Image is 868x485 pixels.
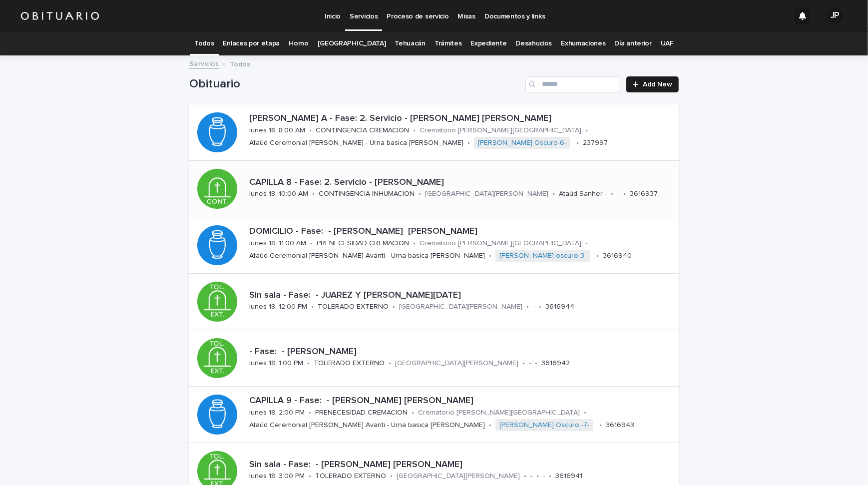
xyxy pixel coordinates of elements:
[319,190,415,198] p: CONTINGENCIA INHUMACION
[552,190,555,198] p: •
[399,303,522,311] p: [GEOGRAPHIC_DATA][PERSON_NAME]
[585,239,588,248] p: •
[419,190,421,198] p: •
[489,252,491,260] p: •
[561,32,605,55] a: Exhumaciones
[20,6,100,26] img: HUM7g2VNRLqGMmR9WVqf
[309,409,311,417] p: •
[390,472,393,481] p: •
[420,126,581,135] p: Crematorio [PERSON_NAME][GEOGRAPHIC_DATA]
[189,330,679,387] a: - Fase: - [PERSON_NAME]lunes 18, 1:00 PM•TOLERADO EXTERNO•[GEOGRAPHIC_DATA][PERSON_NAME]•-•3616942
[189,57,219,69] a: Servicios
[314,359,385,368] p: TOLERADO EXTERNO
[525,76,620,92] input: Search
[395,32,426,55] a: Tehuacán
[309,126,312,135] p: •
[583,139,608,147] p: 237997
[311,303,314,311] p: •
[249,113,675,124] p: [PERSON_NAME] A - Fase: 2. Servicio - [PERSON_NAME] [PERSON_NAME]
[249,396,675,407] p: CAPILLA 9 - Fase: - [PERSON_NAME] [PERSON_NAME]
[499,421,589,430] a: [PERSON_NAME] Oscuro -7-
[395,359,518,368] p: [GEOGRAPHIC_DATA][PERSON_NAME]
[249,190,308,198] p: lunes 18, 10:00 AM
[413,239,416,248] p: •
[615,32,652,55] a: Día anterior
[189,387,679,443] a: CAPILLA 9 - Fase: - [PERSON_NAME] [PERSON_NAME]lunes 18, 2:00 PM•PRENECESIDAD CREMACION•Crematori...
[524,472,526,481] p: •
[559,190,607,198] p: Ataúd Sanher -
[827,8,843,24] div: JP
[318,32,386,55] a: [GEOGRAPHIC_DATA]
[316,126,409,135] p: CONTINGENCIA CREMACION
[626,76,679,92] a: Add New
[393,303,395,311] p: •
[310,239,313,248] p: •
[412,409,414,417] p: •
[530,472,532,481] p: -
[425,190,548,198] p: [GEOGRAPHIC_DATA][PERSON_NAME]
[603,252,632,260] p: 3616940
[189,161,679,217] a: CAPILLA 8 - Fase: 2. Servicio - [PERSON_NAME]lunes 18, 10:00 AM•CONTINGENCIA INHUMACION•[GEOGRAPH...
[249,290,675,301] p: Sin sala - Fase: - JUAREZ Y [PERSON_NAME][DATE]
[194,32,214,55] a: Todos
[249,359,303,368] p: lunes 18, 1:00 PM
[307,359,310,368] p: •
[643,81,672,88] span: Add New
[249,421,485,430] p: Ataúd Ceremonial [PERSON_NAME] Avanti - Urna basica [PERSON_NAME]
[606,421,634,430] p: 3616943
[541,359,570,368] p: 3616942
[630,190,658,198] p: 3616937
[623,190,626,198] p: •
[189,274,679,330] a: Sin sala - Fase: - JUAREZ Y [PERSON_NAME][DATE]lunes 18, 12:00 PM•TOLERADO EXTERNO•[GEOGRAPHIC_DA...
[599,421,602,430] p: •
[318,303,389,311] p: TOLERADO EXTERNO
[533,303,535,311] p: -
[515,32,552,55] a: Desahucios
[249,126,305,135] p: lunes 18, 8:00 AM
[526,303,529,311] p: •
[478,139,566,147] a: [PERSON_NAME] Oscuro-6-
[549,472,551,481] p: •
[312,190,315,198] p: •
[249,226,675,237] p: DOMICILIO - Fase: - [PERSON_NAME] [PERSON_NAME]
[315,472,386,481] p: TOLERADO EXTERNO
[249,252,485,260] p: Ataúd Ceremonial [PERSON_NAME] Avanti - Urna basica [PERSON_NAME]
[249,460,675,471] p: Sin sala - Fase: - [PERSON_NAME] [PERSON_NAME]
[585,126,588,135] p: •
[470,32,506,55] a: Expediente
[189,104,679,161] a: [PERSON_NAME] A - Fase: 2. Servicio - [PERSON_NAME] [PERSON_NAME]lunes 18, 8:00 AM•CONTINGENCIA C...
[596,252,599,260] p: •
[522,359,525,368] p: •
[315,409,408,417] p: PRENECESIDAD CREMACION
[539,303,541,311] p: •
[535,359,537,368] p: •
[529,359,531,368] p: -
[289,32,308,55] a: Horno
[661,32,674,55] a: UAF
[413,126,416,135] p: •
[309,472,311,481] p: •
[584,409,586,417] p: •
[249,239,306,248] p: lunes 18, 11:00 AM
[555,472,582,481] p: 3616941
[467,139,470,147] p: •
[434,32,462,55] a: Trámites
[389,359,391,368] p: •
[189,77,521,91] h1: Obituario
[536,472,539,481] p: •
[223,32,280,55] a: Enlaces por etapa
[249,409,305,417] p: lunes 18, 2:00 PM
[420,239,581,248] p: Crematorio [PERSON_NAME][GEOGRAPHIC_DATA]
[617,190,619,198] p: -
[249,472,305,481] p: lunes 18, 3:00 PM
[249,139,463,147] p: Ataúd Ceremonial [PERSON_NAME] - Urna basica [PERSON_NAME]
[543,472,545,481] p: -
[499,252,586,260] a: [PERSON_NAME] oscuro-3-
[317,239,409,248] p: PRENECESIDAD CREMACION
[489,421,491,430] p: •
[611,190,613,198] p: •
[230,58,250,69] p: Todos
[397,472,520,481] p: [GEOGRAPHIC_DATA][PERSON_NAME]
[249,347,675,358] p: - Fase: - [PERSON_NAME]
